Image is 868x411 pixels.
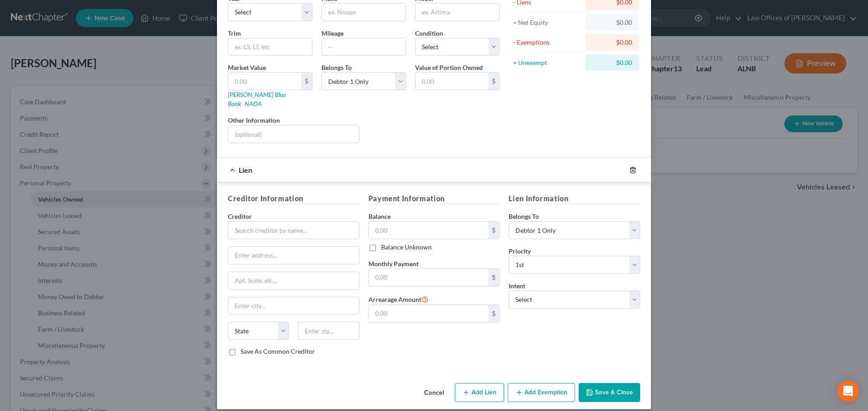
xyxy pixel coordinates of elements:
button: Add Exemption [508,383,575,402]
div: $ [301,73,312,90]
label: Other Information [228,115,280,125]
input: 0.00 [369,222,489,239]
input: Search creditor by name... [228,221,359,239]
h5: Payment Information [368,193,500,204]
div: $0.00 [593,58,632,67]
input: 0.00 [369,269,489,286]
span: Belongs To [321,64,352,71]
span: Creditor [228,212,252,220]
input: (optional) [228,125,359,143]
div: Open Intercom Messenger [837,380,859,402]
h5: Lien Information [509,193,640,204]
input: ex. Nissan [322,4,406,21]
label: Intent [509,281,525,291]
div: $0.00 [593,18,632,27]
span: Belongs To [509,212,539,220]
div: $ [488,305,499,322]
span: Lien [239,166,252,174]
input: Enter city... [228,297,359,314]
input: 0.00 [228,73,301,90]
a: NADA [245,100,262,107]
span: Priority [509,247,531,255]
input: Enter address... [228,247,359,264]
label: Trim [228,28,241,38]
label: Monthly Payment [368,259,419,268]
button: Save & Close [579,383,640,402]
div: $ [488,73,499,90]
input: Apt, Suite, etc... [228,272,359,289]
div: $ [488,222,499,239]
div: $0.00 [593,38,632,47]
label: Balance Unknown [381,243,432,252]
div: = Unexempt [513,58,581,67]
label: Value of Portion Owned [415,63,483,72]
div: $ [488,269,499,286]
h5: Creditor Information [228,193,359,204]
input: ex. Altima [415,4,499,21]
input: Enter zip... [298,322,359,340]
button: Cancel [417,384,451,402]
input: -- [322,38,406,55]
label: Condition [415,28,443,38]
label: Balance [368,212,391,221]
div: = Net Equity [513,18,581,27]
label: Mileage [321,28,344,38]
input: ex. LS, LT, etc [228,38,312,55]
div: - Exemptions [513,38,581,47]
label: Market Value [228,63,266,72]
input: 0.00 [369,305,489,322]
button: Add Lien [455,383,504,402]
label: Arrearage Amount [368,294,429,305]
label: Save As Common Creditor [241,347,315,356]
input: 0.00 [415,73,488,90]
a: [PERSON_NAME] Blue Book [228,91,286,107]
